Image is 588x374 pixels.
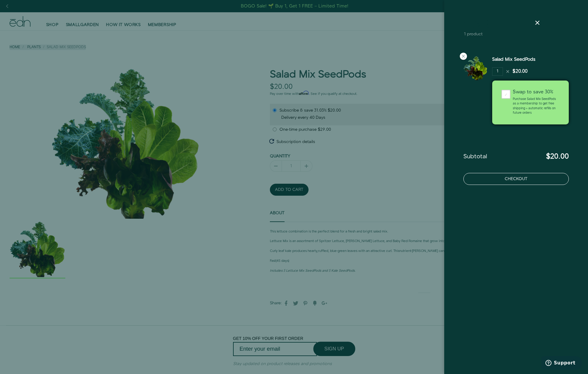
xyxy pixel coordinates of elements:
[463,173,569,185] button: Checkout
[464,19,497,30] a: Cart
[513,90,560,95] div: Swap to save 30%
[541,356,582,371] iframe: Opens a widget where you can find more information
[546,151,569,162] span: $20.00
[501,90,510,99] div: ✓
[513,97,560,115] p: Purchase Salad Mix SeedPods as a membership to get free shipping + automatic refills on future or...
[463,153,487,160] span: Subtotal
[513,68,527,75] div: $20.00
[464,31,466,37] span: 1
[463,56,487,80] img: Salad Mix SeedPods
[492,56,535,63] a: Salad Mix SeedPods
[467,31,483,37] span: product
